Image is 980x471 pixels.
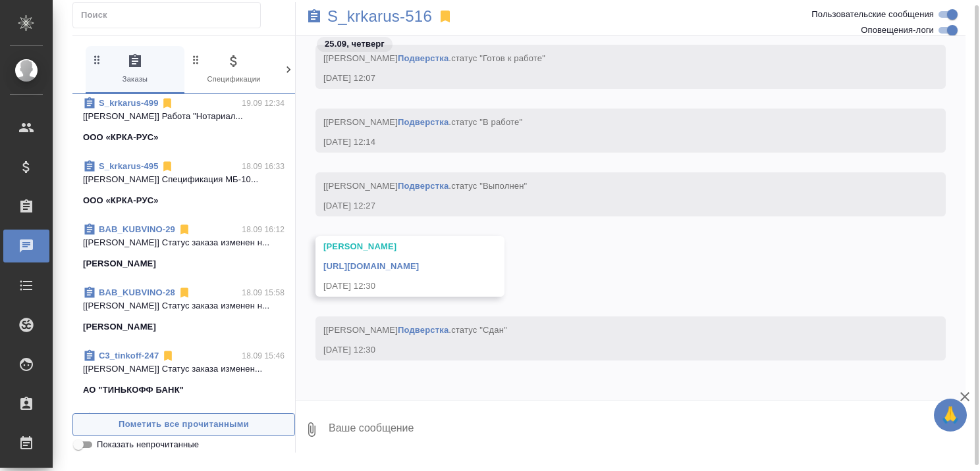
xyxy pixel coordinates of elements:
p: [[PERSON_NAME]] Спецификация МБ-10... [83,173,285,186]
div: [DATE] 12:07 [323,72,900,85]
span: 🙏 [939,401,962,429]
a: S_krkarus-499 [99,98,158,108]
span: Пользовательские сообщения [811,8,934,21]
p: [[PERSON_NAME]] Работа "Нотариал... [83,110,285,123]
p: [[PERSON_NAME]] Статус заказа изменен н... [83,299,285,312]
p: 18.09 16:33 [242,160,285,173]
p: 18.09 15:46 [242,349,285,362]
svg: Зажми и перетащи, чтобы поменять порядок вкладок [91,53,103,66]
svg: Отписаться [178,286,191,299]
div: BAB_KUBVINO-2918.09 16:12[[PERSON_NAME]] Статус заказа изменен н...[PERSON_NAME] [72,215,295,278]
p: 18.09 16:12 [242,223,285,236]
div: BAB_KUBVINO-2818.09 15:58[[PERSON_NAME]] Статус заказа изменен н...[PERSON_NAME] [72,278,295,341]
a: C3_tinkoff-247 [99,351,159,360]
div: [DATE] 12:30 [323,280,458,293]
p: 19.09 12:34 [242,97,285,110]
p: 25.09, четверг [325,37,385,51]
div: C3_tinkoff-24718.09 15:46[[PERSON_NAME]] Статус заказа изменен...АО "ТИНЬКОФФ БАНК" [72,341,295,405]
p: [[PERSON_NAME]] Статус заказа изменен... [83,362,285,376]
span: статус "В работе" [451,117,522,127]
span: [[PERSON_NAME] . [323,181,527,191]
a: BAB_KUBVINO-29 [99,224,175,234]
a: Подверстка [398,181,449,191]
a: Подверстка [398,325,449,335]
div: [DATE] 12:14 [323,136,900,149]
button: Пометить все прочитанными [72,413,295,436]
button: 🙏 [934,399,967,432]
p: 18.09 15:58 [242,286,285,299]
p: [PERSON_NAME] [83,320,156,334]
p: 18.09 14:12 [242,412,285,426]
span: [[PERSON_NAME] . [323,117,522,127]
p: [PERSON_NAME] [83,257,156,270]
a: BAB_KUBVINO-28 [99,287,175,297]
input: Поиск [81,6,260,24]
p: ООО «КРКА-РУС» [83,194,159,207]
a: S_krkarus-516 [327,10,432,23]
a: Подверстка [398,117,449,127]
span: Заказы [91,53,179,86]
div: [PERSON_NAME] [323,240,458,253]
span: статус "Сдан" [451,325,507,335]
p: ООО «КРКА-РУС» [83,131,159,144]
span: Пометить все прочитанными [80,417,288,432]
svg: Отписаться [178,223,191,236]
div: BEG_Avangard-1618.09 14:12[[PERSON_NAME]] Статус заказа измене...ООО «Авангард Директ» [72,405,295,468]
a: S_krkarus-495 [99,161,158,171]
p: [[PERSON_NAME]] Статус заказа изменен н... [83,236,285,249]
span: статус "Выполнен" [451,181,527,191]
svg: Отписаться [161,349,175,362]
div: [DATE] 12:30 [323,343,900,357]
span: [[PERSON_NAME] . [323,325,507,335]
svg: Отписаться [178,412,191,426]
div: ... [72,94,295,413]
svg: Отписаться [161,97,174,110]
svg: Зажми и перетащи, чтобы поменять порядок вкладок [190,53,202,66]
span: Оповещения-логи [861,24,934,37]
svg: Отписаться [161,160,174,173]
span: Показать непрочитанные [97,438,199,451]
p: АО "ТИНЬКОФФ БАНК" [83,384,184,397]
div: [DATE] 12:27 [323,199,900,212]
div: S_krkarus-49518.09 16:33[[PERSON_NAME]] Спецификация МБ-10...ООО «КРКА-РУС» [72,152,295,215]
div: S_krkarus-49919.09 12:34[[PERSON_NAME]] Работа "Нотариал...ООО «КРКА-РУС» [72,89,295,152]
span: Спецификации [190,53,278,86]
a: [URL][DOMAIN_NAME] [323,261,419,271]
